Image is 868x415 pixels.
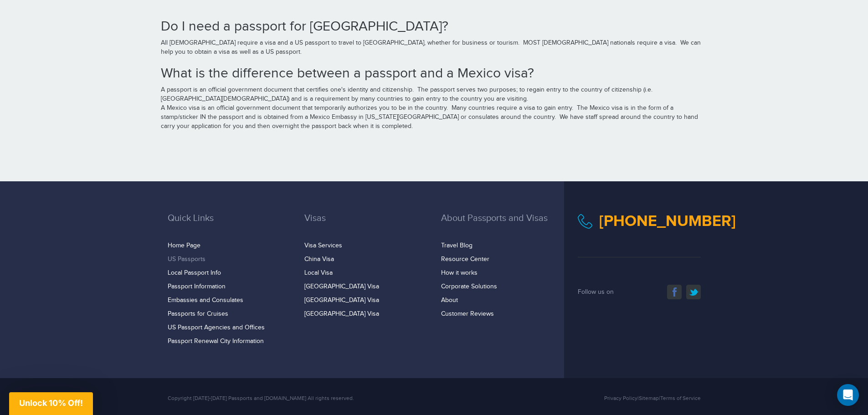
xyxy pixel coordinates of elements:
[168,297,243,304] a: Embassies and Consulates
[441,213,564,237] h3: About Passports and Visas
[599,212,736,231] a: [PHONE_NUMBER]
[686,285,701,299] a: twitter
[604,395,637,401] a: Privacy Policy
[161,19,708,34] h2: Do I need a passport for [GEOGRAPHIC_DATA]?
[168,213,291,237] h3: Quick Links
[525,394,708,402] div: | |
[161,86,708,131] p: A passport is an official government document that certifies one's identity and citizenship. The ...
[304,269,333,277] a: Local Visa
[304,242,342,249] a: Visa Services
[441,283,497,290] a: Corporate Solutions
[660,395,701,401] a: Terms of Service
[304,310,379,318] a: [GEOGRAPHIC_DATA] Visa
[304,297,379,304] a: [GEOGRAPHIC_DATA] Visa
[168,310,228,318] a: Passports for Cruises
[168,324,265,331] a: US Passport Agencies and Offices
[639,395,659,401] a: Sitemap
[667,285,682,299] a: facebook
[441,310,494,318] a: Customer Reviews
[837,384,859,406] div: Open Intercom Messenger
[168,269,221,277] a: Local Passport Info
[168,283,226,290] a: Passport Information
[304,283,379,290] a: [GEOGRAPHIC_DATA] Visa
[19,398,83,408] span: Unlock 10% Off!
[168,338,264,345] a: Passport Renewal City Information
[161,39,708,57] p: All [DEMOGRAPHIC_DATA] require a visa and a US passport to travel to [GEOGRAPHIC_DATA], whether f...
[578,288,614,296] span: Follow us on
[161,66,708,81] h2: What is the difference between a passport and a Mexico visa?
[441,242,473,249] a: Travel Blog
[168,242,200,249] a: Home Page
[441,297,458,304] a: About
[168,256,205,263] a: US Passports
[304,256,334,263] a: China Visa
[441,269,478,277] a: How it works
[304,213,427,237] h3: Visas
[161,394,525,402] div: Copyright [DATE]-[DATE] Passports and [DOMAIN_NAME] All rights reserved.
[441,256,489,263] a: Resource Center
[9,392,93,415] div: Unlock 10% Off!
